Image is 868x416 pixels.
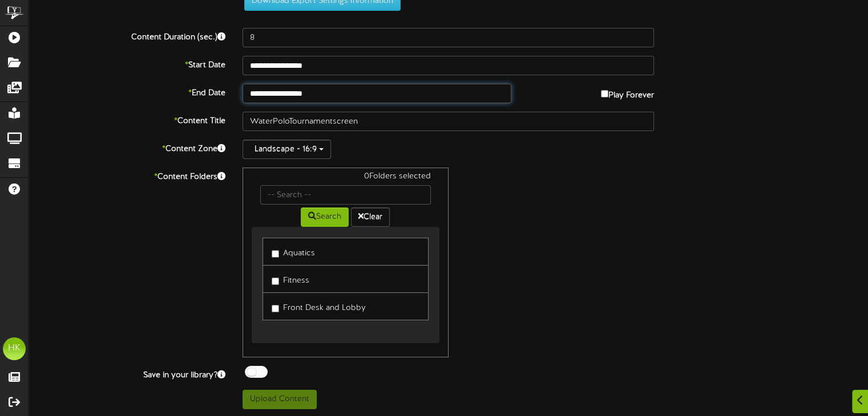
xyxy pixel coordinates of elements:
div: 0 Folders selected [252,171,439,185]
label: Play Forever [601,84,654,101]
input: Front Desk and Lobby [272,305,279,312]
input: Aquatics [272,250,279,258]
div: HK [3,337,26,360]
button: Search [301,207,349,227]
input: Fitness [272,278,279,285]
label: Content Duration (sec.) [20,28,234,43]
label: Save in your library? [20,366,234,381]
input: Title of this Content [243,112,654,131]
button: Clear [351,207,390,227]
input: -- Search -- [260,185,430,205]
button: Landscape - 16:9 [243,140,331,159]
label: Fitness [272,271,309,287]
button: Upload Content [243,390,317,409]
label: Content Title [20,112,234,127]
label: Aquatics [272,244,315,259]
label: Content Zone [20,140,234,155]
input: Play Forever [601,90,608,97]
label: End Date [20,84,234,99]
label: Front Desk and Lobby [272,299,366,314]
label: Content Folders [20,168,234,183]
label: Start Date [20,56,234,71]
